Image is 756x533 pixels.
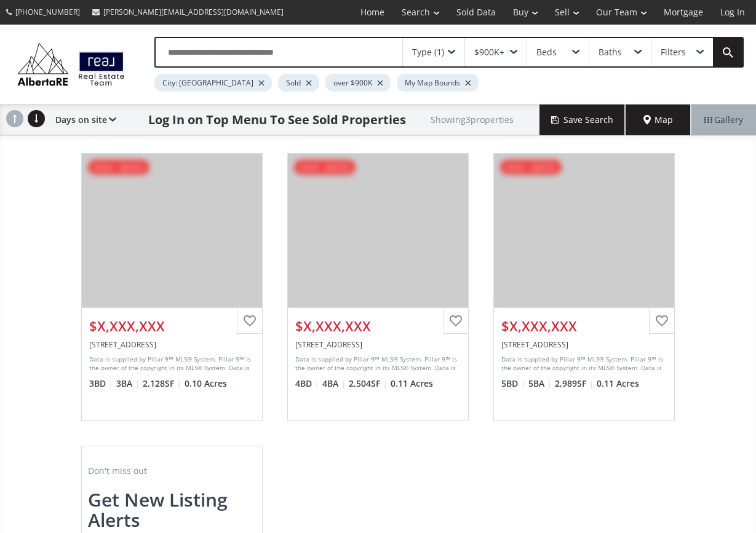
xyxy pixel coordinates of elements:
span: 5 BA [528,377,552,390]
div: 91 Aspen Summit View SW, Calgary, AB T3H0V7 [501,339,667,350]
span: 0.11 Acres [597,377,639,390]
div: My Map Bounds [397,74,479,92]
div: Data is supplied by Pillar 9™ MLS® System. Pillar 9™ is the owner of the copyright in its MLS® Sy... [501,355,664,373]
div: Data is supplied by Pillar 9™ MLS® System. Pillar 9™ is the owner of the copyright in its MLS® Sy... [89,355,252,373]
span: 3 BD [89,377,113,390]
a: sold - [DATE]$X,XXX,XXX[STREET_ADDRESS]Data is supplied by Pillar 9™ MLS® System. Pillar 9™ is th... [275,141,481,433]
span: [PERSON_NAME][EMAIL_ADDRESS][DOMAIN_NAME] [103,7,284,17]
span: 2,504 SF [349,377,388,390]
div: over $900K [325,74,391,92]
div: Map [626,105,691,135]
div: $900K+ [474,48,504,57]
div: City: [GEOGRAPHIC_DATA] [154,74,272,92]
span: 0.11 Acres [391,377,433,390]
span: 5 BD [501,377,525,390]
div: 167 Aspen Summit View SW, Calgary, AB T3H 0J6 [295,339,461,350]
span: Map [643,114,673,126]
a: sold - [DATE]$X,XXX,XXX[STREET_ADDRESS]Data is supplied by Pillar 9™ MLS® System. Pillar 9™ is th... [481,141,687,433]
div: 38 Aspen Summit Mount SW, Calgary, AB T3H 0V8 [89,339,255,350]
span: 4 BD [295,377,319,390]
div: Days on site [49,105,116,135]
span: Don't miss out [88,465,147,476]
span: 2,989 SF [555,377,594,390]
div: $X,XXX,XXX [501,317,667,336]
span: [PHONE_NUMBER] [15,7,80,17]
a: sold - [DATE]$X,XXX,XXX[STREET_ADDRESS]Data is supplied by Pillar 9™ MLS® System. Pillar 9™ is th... [69,141,275,433]
h1: Log In on Top Menu To See Sold Properties [148,111,406,128]
div: Type (1) [412,48,444,57]
div: Gallery [691,105,756,135]
div: $X,XXX,XXX [89,317,255,336]
div: Sold [278,74,319,92]
h2: Showing 3 properties [431,115,514,124]
img: Logo [12,40,130,89]
span: 0.10 Acres [185,377,227,390]
button: Save Search [539,105,626,135]
h2: Get new listing alerts [88,489,256,530]
div: Data is supplied by Pillar 9™ MLS® System. Pillar 9™ is the owner of the copyright in its MLS® Sy... [295,355,458,373]
a: [PERSON_NAME][EMAIL_ADDRESS][DOMAIN_NAME] [86,1,290,23]
span: 2,128 SF [143,377,181,390]
div: Filters [661,48,686,57]
span: Gallery [704,114,743,126]
div: Baths [599,48,622,57]
span: 4 BA [322,377,346,390]
span: 3 BA [116,377,140,390]
div: Beds [536,48,557,57]
div: $X,XXX,XXX [295,317,461,336]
